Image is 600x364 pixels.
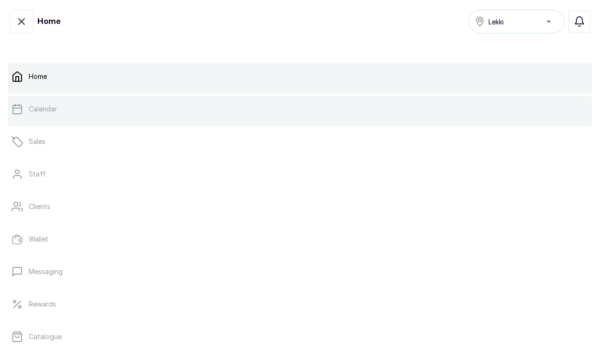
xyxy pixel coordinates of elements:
[8,161,592,188] a: Staff
[488,17,504,27] span: Lekki
[29,104,57,114] p: Calendar
[29,72,47,81] p: Home
[8,193,592,220] a: Clients
[8,323,592,350] a: Catalogue
[29,332,62,342] p: Catalogue
[29,202,50,211] p: Clients
[469,10,565,33] button: Lekki
[29,169,46,179] p: Staff
[29,234,48,244] p: Wallet
[8,63,592,90] a: Home
[8,291,592,318] a: Rewards
[29,299,56,309] p: Rewards
[8,128,592,155] a: Sales
[29,267,63,276] p: Messaging
[37,16,60,27] h1: Home
[8,226,592,253] a: Wallet
[29,137,45,146] p: Sales
[8,96,592,122] a: Calendar
[8,258,592,285] a: Messaging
